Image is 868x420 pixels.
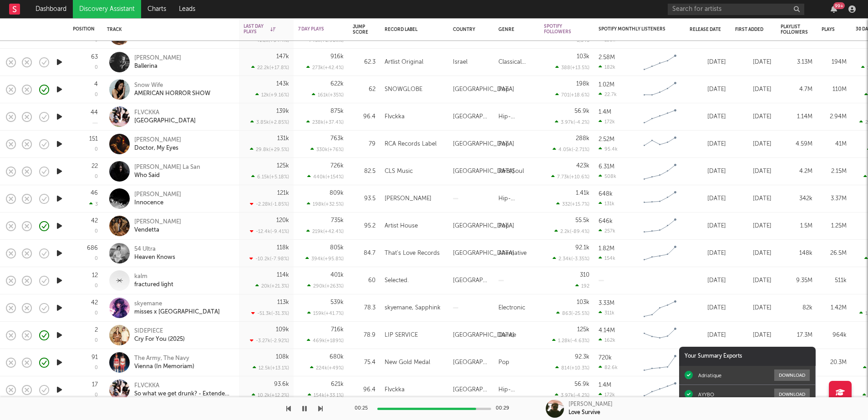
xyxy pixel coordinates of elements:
div: -12.4k ( -9.41 % ) [250,228,289,234]
div: 92.3k [575,354,589,360]
a: [PERSON_NAME]Vendetta [134,218,181,234]
div: [DATE] [690,330,726,341]
div: [DATE] [735,221,772,232]
div: 7.73k ( +10.6 % ) [551,174,589,180]
div: Record Label [385,27,439,32]
a: [PERSON_NAME] La SanWho Said [134,163,200,180]
div: [DATE] [690,84,726,95]
div: 726k [330,163,344,169]
div: Who Said [134,172,200,180]
div: 125k [277,163,289,169]
div: [DATE] [690,193,726,204]
div: 219k ( +42.4 % ) [306,228,344,234]
div: 82.5 [353,166,376,177]
div: 12.5k ( +13.1 % ) [253,365,289,371]
div: 4.7M [781,84,812,95]
div: 3.33M [599,300,614,306]
div: 238k ( +37.4 % ) [306,119,344,125]
div: Hip-Hop/Rap [498,385,535,395]
div: 2 [95,327,98,333]
div: -10.2k ( -7.98 % ) [249,256,289,262]
svg: Chart title [640,51,680,74]
div: 2.52M [599,137,614,142]
div: R&B/Soul [498,166,524,177]
a: [PERSON_NAME]Doctor, My Eyes [134,136,181,152]
div: 388 ( +13.5 % ) [555,65,589,71]
a: FLVCKKASo what we get drunk? - Extended Version [134,382,232,398]
div: misses x [GEOGRAPHIC_DATA] [134,308,220,316]
div: That's Love Records [385,248,440,259]
div: 42 [91,300,98,306]
div: Israel [453,57,467,68]
div: 42 [91,218,98,224]
div: 0 [95,256,98,261]
div: Flvckka [385,111,405,122]
div: 151 [89,136,98,142]
div: 332 ( +15.7 % ) [556,201,589,207]
div: Snow Wife [134,81,210,90]
div: 440k ( +154 % ) [307,174,344,180]
div: 194M [822,57,847,68]
div: 3 [89,201,98,207]
div: 311k [599,310,614,316]
button: Download [774,389,810,400]
div: Flvckka [385,385,405,395]
div: [DATE] [690,303,726,314]
div: 148k [781,248,812,259]
div: 763k [330,136,344,142]
div: 1.02M [599,82,614,88]
a: [PERSON_NAME]Innocence [134,191,181,207]
div: 720k [599,355,612,361]
a: Snow WifeAMERICAN HORROR SHOW [134,81,210,98]
div: skyemane [134,300,220,308]
div: 394k ( +95.8 % ) [305,256,344,262]
div: [GEOGRAPHIC_DATA] [453,385,489,395]
div: 110M [822,84,847,95]
div: 4.2M [781,166,812,177]
div: 198k [576,81,589,87]
div: 26.5M [822,248,847,259]
div: [PERSON_NAME] La San [134,163,200,172]
div: Vienna (In Memoriam) [134,363,194,371]
div: 1.82M [599,246,614,252]
div: 423k [576,163,589,169]
div: 4 [94,81,98,87]
div: 131k [277,136,289,142]
div: Doctor, My Eyes [134,144,181,152]
div: Vendetta [134,226,181,234]
div: [PERSON_NAME] [134,136,181,144]
svg: Chart title [640,324,680,347]
div: Ballerina [134,62,181,71]
div: 622k [330,81,344,87]
div: FLVCKKA [134,109,196,117]
div: Your Summary Exports [679,347,816,366]
div: [DATE] [690,111,726,122]
div: [DATE] [735,84,772,95]
div: Cry For You (2025) [134,335,185,344]
div: 78.9 [353,330,376,341]
div: Alternative [498,248,527,259]
div: RCA Records Label [385,139,437,150]
div: [DATE] [735,248,772,259]
div: 0 [95,229,98,234]
div: Spotify Followers [544,24,576,35]
div: 108k [276,354,289,360]
div: [GEOGRAPHIC_DATA] [453,111,489,122]
div: 3.37M [822,193,847,204]
div: 0 [95,393,98,398]
div: Pop [498,84,509,95]
div: 257k [599,228,615,234]
div: 56.9k [574,381,589,387]
div: Last Day Plays [244,24,275,35]
div: 17 [92,382,98,388]
div: -3.27k ( -2.92 % ) [250,338,289,344]
div: 12k ( +9.16 % ) [255,92,289,98]
div: Genre [498,27,530,32]
div: 17.3M [781,330,812,341]
div: 290k ( +263 % ) [307,283,344,289]
svg: Chart title [640,106,680,128]
div: 198k ( +32.5 % ) [307,201,344,207]
div: 735k [331,218,344,223]
div: 1.42M [822,303,847,314]
div: 44 [91,110,98,116]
